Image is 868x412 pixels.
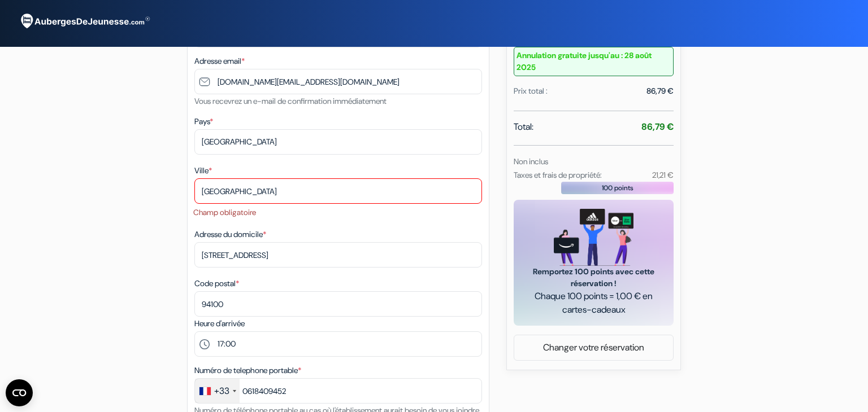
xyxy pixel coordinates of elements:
[194,116,213,128] label: Pays
[602,183,633,193] span: 100 points
[194,69,482,94] input: Entrer adresse e-mail
[195,379,240,403] div: France: +33
[194,318,245,330] label: Heure d'arrivée
[194,165,212,177] label: Ville
[193,207,482,218] li: Champ obligatoire
[194,378,482,404] input: 6 12 34 56 78
[194,96,387,106] small: Vous recevrez un e-mail de confirmation immédiatement
[194,365,301,376] label: Numéro de telephone portable
[641,121,674,133] strong: 86,79 €
[514,156,548,166] small: Non inclus
[514,85,548,97] div: Prix total :
[194,278,239,290] label: Code postal
[14,6,155,37] img: AubergesDeJeunesse.com
[514,337,673,358] a: Changer votre réservation
[514,120,533,134] span: Total:
[514,47,674,76] small: Annulation gratuite jusqu'au : 28 août 2025
[554,209,633,266] img: gift_card_hero_new.png
[527,266,660,290] span: Remportez 100 points avec cette réservation !
[194,55,245,67] label: Adresse email
[527,290,660,317] span: Chaque 100 points = 1,00 € en cartes-cadeaux
[194,229,266,240] label: Adresse du domicile
[652,170,674,180] small: 21,21 €
[514,170,602,180] small: Taxes et frais de propriété:
[6,379,33,406] button: CMP-Widget öffnen
[646,85,674,97] div: 86,79 €
[214,384,229,398] div: +33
